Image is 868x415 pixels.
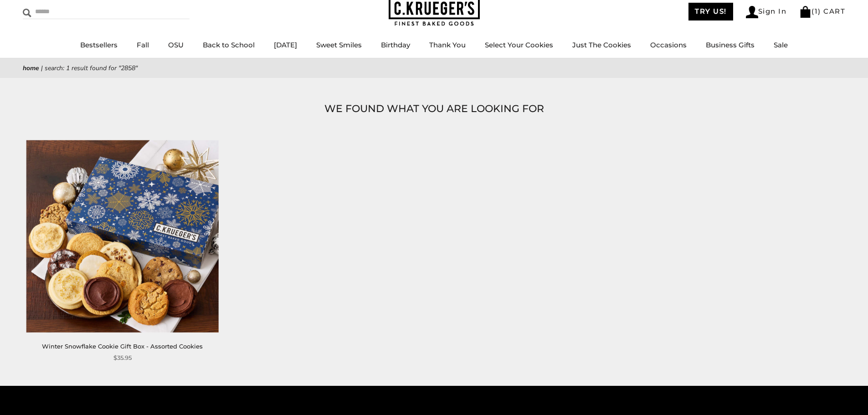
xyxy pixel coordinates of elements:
a: (1) CART [799,7,845,15]
span: $35.95 [113,353,132,363]
img: Bag [799,6,812,18]
a: Birthday [381,41,410,49]
a: Select Your Cookies [485,41,553,49]
a: Occasions [650,41,687,49]
a: Thank You [429,41,466,49]
span: | [41,64,43,72]
iframe: Sign Up via Text for Offers [7,380,94,408]
a: TRY US! [688,3,733,20]
img: Account [746,6,758,18]
a: [DATE] [274,41,297,49]
a: Sign In [746,6,787,18]
h1: WE FOUND WHAT YOU ARE LOOKING FOR [36,101,832,117]
a: Business Gifts [706,41,755,49]
nav: breadcrumbs [23,63,845,73]
a: Bestsellers [80,41,118,49]
input: Search [23,5,131,19]
img: Search [23,9,31,17]
a: Home [23,64,39,72]
a: Fall [137,41,149,49]
span: 1 [815,7,818,15]
img: Winter Snowflake Cookie Gift Box - Assorted Cookies [26,140,219,332]
a: Sweet Smiles [316,41,362,49]
a: Just The Cookies [572,41,631,49]
a: OSU [168,41,184,49]
a: Winter Snowflake Cookie Gift Box - Assorted Cookies [42,343,203,350]
a: Sale [774,41,788,49]
span: Search: 1 result found for "2858" [45,64,138,72]
a: Back to School [203,41,255,49]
